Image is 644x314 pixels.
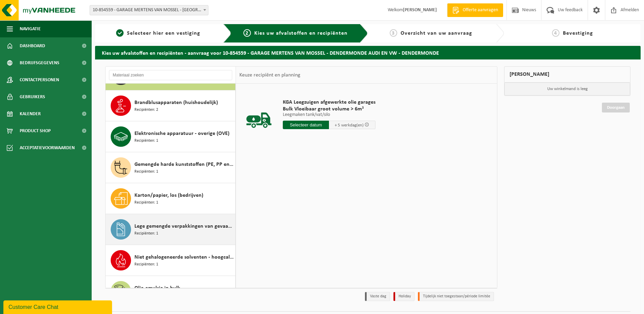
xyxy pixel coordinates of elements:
h2: Kies uw afvalstoffen en recipiënten - aanvraag voor 10-854559 - GARAGE MERTENS VAN MOSSEL - DENDE... [95,46,641,59]
span: Overzicht van uw aanvraag [401,31,472,36]
span: Recipiënten: 1 [134,169,158,175]
div: [PERSON_NAME] [504,66,630,83]
span: Recipiënten: 1 [134,199,158,206]
span: Recipiënten: 1 [134,230,158,237]
input: Selecteer datum [283,121,329,129]
span: KGA Leegzuigen afgewerkte olie garages [283,99,375,106]
span: 1 [116,29,124,37]
span: Bevestiging [563,31,593,36]
span: Dashboard [20,37,45,54]
span: Product Shop [20,122,51,139]
span: Brandblusapparaten (huishoudelijk) [134,99,218,107]
span: Recipiënten: 1 [134,261,158,268]
button: Elektronische apparatuur - overige (OVE) Recipiënten: 1 [106,121,236,152]
span: Recipiënten: 2 [134,107,158,113]
button: Olie-emulsie in bulk [106,276,236,307]
span: Contactpersonen [20,71,59,88]
span: Bedrijfsgegevens [20,54,59,71]
span: 3 [390,29,397,37]
a: 1Selecteer hier een vestiging [98,29,218,37]
span: 10-854559 - GARAGE MERTENS VAN MOSSEL - DENDERMONDE AUDI EN VW - DENDERMONDE [90,5,208,15]
p: Leegmaken tank/vat/silo [283,112,375,117]
iframe: chat widget [3,299,113,314]
span: Gebruikers [20,88,45,105]
span: Niet gehalogeneerde solventen - hoogcalorisch in 200lt-vat [134,253,234,261]
button: Lege gemengde verpakkingen van gevaarlijke stoffen Recipiënten: 1 [106,214,236,245]
span: Lege gemengde verpakkingen van gevaarlijke stoffen [134,222,234,230]
span: Elektronische apparatuur - overige (OVE) [134,129,229,138]
span: Kies uw afvalstoffen en recipiënten [254,31,348,36]
input: Materiaal zoeken [109,70,232,80]
span: Offerte aanvragen [461,7,500,14]
span: 2 [243,29,251,37]
strong: [PERSON_NAME] [403,7,437,13]
span: Karton/papier, los (bedrijven) [134,191,203,199]
button: Brandblusapparaten (huishoudelijk) Recipiënten: 2 [106,90,236,121]
span: + 5 werkdag(en) [335,123,364,127]
span: Acceptatievoorwaarden [20,139,75,156]
li: Vaste dag [365,292,390,301]
span: Recipiënten: 1 [134,138,158,144]
span: Olie-emulsie in bulk [134,284,180,292]
span: Kalender [20,105,41,122]
button: Niet gehalogeneerde solventen - hoogcalorisch in 200lt-vat Recipiënten: 1 [106,245,236,276]
span: Navigatie [20,20,41,37]
button: Karton/papier, los (bedrijven) Recipiënten: 1 [106,183,236,214]
a: Doorgaan [602,103,630,112]
span: 10-854559 - GARAGE MERTENS VAN MOSSEL - DENDERMONDE AUDI EN VW - DENDERMONDE [90,5,208,15]
li: Tijdelijk niet toegestaan/période limitée [418,292,494,301]
span: Bulk Vloeibaar groot volume > 6m³ [283,106,375,112]
span: Selecteer hier een vestiging [127,31,200,36]
li: Holiday [393,292,415,301]
button: Gemengde harde kunststoffen (PE, PP en PVC), recycleerbaar (industrieel) Recipiënten: 1 [106,152,236,183]
p: Uw winkelmand is leeg [504,83,630,95]
a: Offerte aanvragen [447,3,503,17]
span: Gemengde harde kunststoffen (PE, PP en PVC), recycleerbaar (industrieel) [134,160,234,169]
div: Keuze recipiënt en planning [236,67,304,84]
span: 4 [552,29,559,37]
